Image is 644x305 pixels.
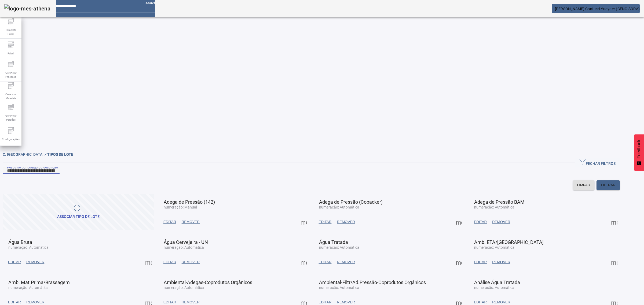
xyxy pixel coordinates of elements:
button: FECHAR FILTROS [575,158,620,167]
span: REMOVER [492,259,510,265]
span: REMOVER [182,259,200,265]
em: / [45,152,46,157]
button: EDITAR [161,217,179,227]
span: TIPOS DE LOTE [47,152,73,157]
span: REMOVER [337,300,355,305]
span: numeração: Manual [164,205,197,209]
span: numeração: Automática [164,285,204,290]
span: REMOVER [492,300,510,305]
span: EDITAR [474,219,487,225]
button: FILTRAR [597,180,620,190]
span: EDITAR [163,300,176,305]
span: REMOVER [337,219,355,225]
button: Mais [144,257,153,267]
span: Gerenciar Paradas [3,112,19,123]
mat-label: Pesquise por código ou descrição [7,165,58,169]
button: EDITAR [471,217,489,227]
span: EDITAR [474,300,487,305]
span: Água Cervejeira - UN [164,239,208,245]
button: EDITAR [5,257,24,267]
span: REMOVER [492,219,510,225]
span: Adega de Pressão (142) [164,199,215,205]
span: Adega de Pressão BAM [474,199,525,205]
span: Feedback [636,140,641,158]
span: numeração: Automática [8,245,49,250]
img: logo-mes-athena [4,4,50,13]
button: REMOVER [334,257,357,267]
span: EDITAR [319,300,332,305]
span: Configurações [0,136,21,143]
button: EDITAR [161,257,179,267]
span: EDITAR [163,259,176,265]
span: EDITAR [8,300,21,305]
div: Associar tipo de lote [57,214,100,220]
span: Amb. ETA/[GEOGRAPHIC_DATA] [474,239,544,245]
button: REMOVER [489,217,513,227]
button: Mais [454,257,464,267]
button: REMOVER [179,257,202,267]
span: Ambiental-Adegas-Coprodutos Orgânicos [164,280,252,285]
button: Feedback - Mostrar pesquisa [634,134,644,171]
span: EDITAR [319,219,332,225]
button: LIMPAR [573,180,595,190]
button: Mais [454,217,464,227]
button: EDITAR [471,257,489,267]
span: [PERSON_NAME] Contursi Yuayder (CENG SODA) [555,7,640,11]
span: numeração: Automática [319,245,359,250]
button: Mais [609,217,619,227]
span: REMOVER [337,259,355,265]
span: numeração: Automática [319,285,359,290]
button: Mais [609,257,619,267]
button: REMOVER [179,217,202,227]
button: Mais [299,257,309,267]
span: numeração: Automática [474,205,514,209]
button: EDITAR [316,257,334,267]
span: numeração: Automática [8,285,49,290]
span: EDITAR [319,259,332,265]
span: Amb. Mat.Prima/Brassagem [8,280,70,285]
span: numeração: Automática [319,205,359,209]
span: Análise Água Tratada [474,280,520,285]
span: REMOVER [182,219,200,225]
span: EDITAR [474,259,487,265]
button: REMOVER [24,257,47,267]
span: REMOVER [182,300,200,305]
button: EDITAR [316,217,334,227]
span: FECHAR FILTROS [579,158,616,166]
button: Mais [299,217,309,227]
span: numeração: Automática [474,245,514,250]
span: Gerenciar Processo [3,69,19,80]
span: C. [GEOGRAPHIC_DATA] [3,152,47,157]
button: REMOVER [334,217,357,227]
span: Fabril [6,50,16,57]
span: Adega de Pressão (Copacker) [319,199,383,205]
span: LIMPAR [577,183,590,188]
button: Associar tipo de lote [3,194,154,230]
button: REMOVER [489,257,513,267]
span: Ambiental-Filtr/Ad.Pressão-Coprodutos Orgânicos [319,280,426,285]
span: numeração: Automática [474,285,514,290]
span: EDITAR [8,259,21,265]
span: FILTRAR [601,183,616,188]
span: numeração: Automática [164,245,204,250]
span: Gerenciar Materiais [3,91,19,102]
span: EDITAR [163,219,176,225]
span: Água Tratada [319,239,348,245]
span: REMOVER [26,300,44,305]
span: Água Bruta [8,239,32,245]
span: Template Fabril [3,26,19,38]
span: REMOVER [26,259,44,265]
